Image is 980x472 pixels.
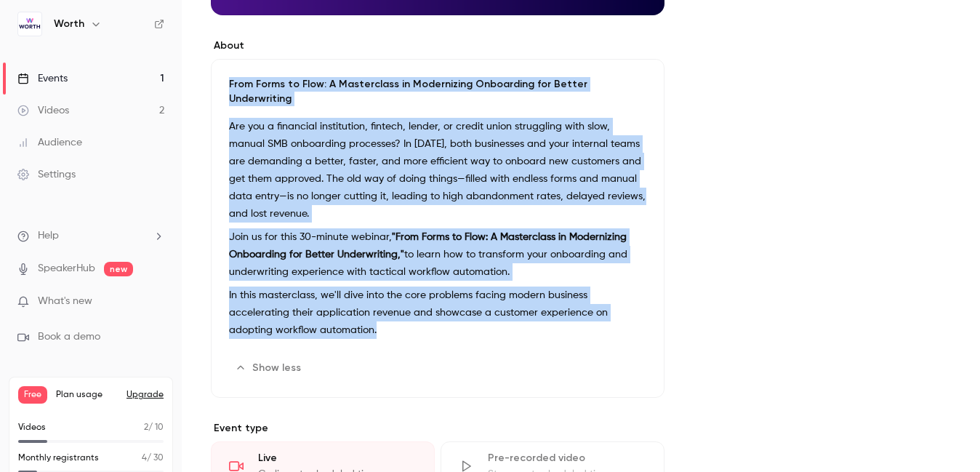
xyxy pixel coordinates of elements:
[211,39,664,53] label: About
[18,421,46,434] p: Videos
[17,71,68,86] div: Events
[17,228,164,244] li: help-dropdown-opener
[38,294,92,309] span: What's new
[229,228,646,281] p: Join us for this 30-minute webinar, to learn how to transform your onboarding and underwriting ex...
[126,389,164,401] button: Upgrade
[211,421,664,436] p: Event type
[229,356,310,380] button: Show less
[104,262,133,276] span: new
[17,103,69,118] div: Videos
[38,228,59,244] span: Help
[18,452,99,465] p: Monthly registrants
[144,423,148,432] span: 2
[17,135,82,150] div: Audience
[18,12,41,36] img: Worth
[142,452,164,465] p: / 30
[229,287,646,339] p: In this masterclass, we'll dive into the core problems facing modern business accelerating their ...
[488,451,646,465] div: Pre-recorded video
[38,329,100,345] span: Book a demo
[258,451,417,465] div: Live
[229,232,627,260] strong: "From Forms to Flow: A Masterclass in Modernizing Onboarding for Better Underwriting,"
[38,261,95,276] a: SpeakerHub
[18,386,47,404] span: Free
[144,421,164,434] p: / 10
[142,454,147,463] span: 4
[17,167,76,182] div: Settings
[54,17,84,31] h6: Worth
[229,77,646,106] p: From Forms to Flow: A Masterclass in Modernizing Onboarding for Better Underwriting
[229,118,646,223] p: Are you a financial institution, fintech, lender, or credit union struggling with slow, manual SM...
[56,389,118,401] span: Plan usage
